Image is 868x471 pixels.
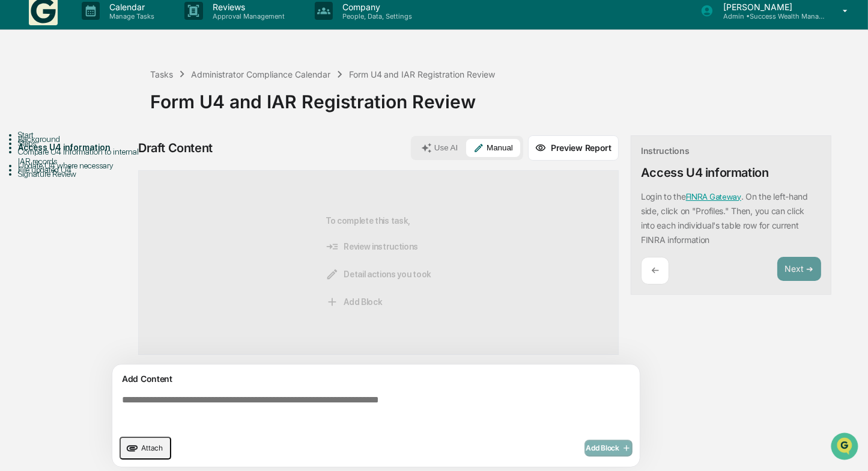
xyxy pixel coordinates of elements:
div: 🗄️ [87,152,97,162]
div: Add Content [120,372,633,386]
div: Access U4 information [641,165,769,180]
a: 🗄️Attestations [82,146,154,168]
div: Background [18,134,150,144]
p: ← [651,265,659,276]
span: Attestations [99,151,149,163]
button: Use AI [414,139,465,157]
img: 1746055101610-c473b297-6a78-478c-a979-82029cc54cd1 [12,91,34,113]
a: 🖐️Preclearance [7,146,82,168]
span: Review instructions [326,240,418,253]
button: Next ➔ [777,257,821,282]
div: Draft Content [138,141,213,155]
div: 🖐️ [12,152,22,162]
span: Add Block [326,295,382,309]
div: Update U4 where necessary [18,161,150,170]
div: Steps [18,138,150,148]
span: Pylon [120,203,145,212]
div: Form U4 and IAR Registration Review [349,69,496,79]
div: File updated U4 [18,165,150,174]
button: Manual [466,139,520,157]
span: Data Lookup [24,174,76,186]
p: Admin • Success Wealth Management [714,12,825,20]
span: Preclearance [24,151,77,163]
div: Access U4 information [18,143,150,152]
p: Approval Management [203,12,291,20]
span: Detail actions you took [326,268,431,281]
div: Administrator Compliance Calendar [191,69,330,79]
button: Preview Report [528,135,619,161]
div: Instructions [641,146,690,156]
button: upload document [120,437,171,460]
p: Reviews [203,2,291,12]
div: Tasks [150,69,173,79]
p: How can we help? [12,25,219,44]
p: Manage Tasks [100,12,160,20]
span: Add Block [586,443,631,453]
div: To complete this task, [326,190,431,335]
div: Compare U4 information to internal IAR records [18,147,150,166]
p: [PERSON_NAME] [714,2,825,12]
div: Signature Review [18,169,150,179]
p: Login to the . On the left-hand side, click on "Profiles." Then, you can click into each individu... [641,191,808,245]
div: We're available if you need us! [41,103,152,113]
p: People, Data, Settings [333,12,418,20]
button: Start new chat [204,95,219,109]
div: Start [18,130,150,140]
p: Calendar [100,2,160,12]
a: 🔎Data Lookup [7,169,80,191]
a: Powered byPylon [85,203,145,212]
button: Add Block [584,440,633,457]
a: FINRA Gateway [686,192,741,202]
iframe: Open customer support [830,431,862,464]
div: 🔎 [12,175,22,185]
div: Start new chat [41,91,197,103]
div: Form U4 and IAR Registration Review [150,81,862,112]
span: Attach [141,443,163,452]
p: Company [333,2,418,12]
input: Clear [31,54,198,67]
